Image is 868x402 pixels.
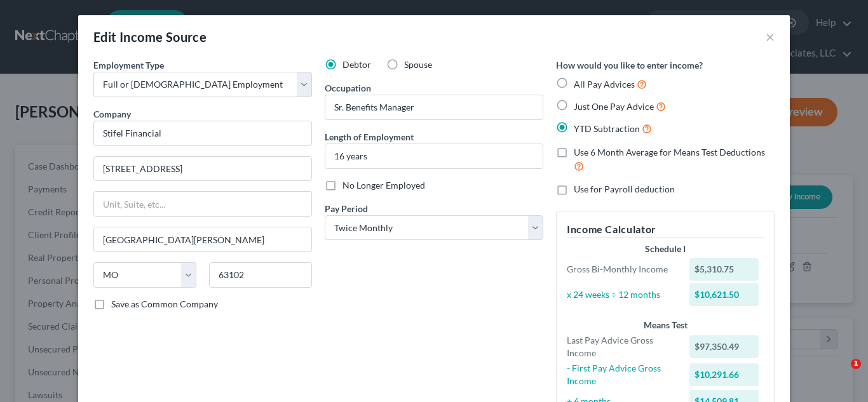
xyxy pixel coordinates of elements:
div: Edit Income Source [93,28,207,46]
span: YTD Subtraction [574,123,640,134]
div: Last Pay Advice Gross Income [560,334,683,359]
span: Company [93,109,131,119]
div: Gross Bi-Monthly Income [560,263,683,276]
div: x 24 weeks ÷ 12 months [560,288,683,301]
span: Just One Pay Advice [574,101,654,112]
div: - First Pay Advice Gross Income [560,362,683,387]
span: Pay Period [325,203,368,214]
div: $10,291.66 [689,363,759,386]
label: Occupation [325,81,371,95]
span: Employment Type [93,60,164,70]
span: Use for Payroll deduction [574,184,675,194]
h5: Income Calculator [567,222,764,238]
span: Spouse [404,59,432,70]
input: Enter address... [94,157,311,181]
input: Enter city... [94,227,311,251]
div: Schedule I [567,243,764,255]
iframe: Intercom live chat [825,359,855,389]
span: No Longer Employed [342,180,425,191]
input: ex: 2 years [325,144,543,168]
span: 1 [851,359,861,369]
input: Unit, Suite, etc... [94,192,311,216]
input: -- [325,95,543,119]
input: Search company by name... [93,121,312,146]
span: Debtor [342,59,371,70]
div: $97,350.49 [689,335,759,358]
label: How would you like to enter income? [556,58,703,72]
label: Length of Employment [325,130,414,144]
button: × [766,29,775,44]
input: Enter zip... [209,262,312,288]
div: Means Test [567,319,764,332]
span: Save as Common Company [111,298,218,309]
div: $10,621.50 [689,283,759,306]
div: $5,310.75 [689,258,759,281]
span: All Pay Advices [574,79,635,90]
span: Use 6 Month Average for Means Test Deductions [574,147,765,157]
